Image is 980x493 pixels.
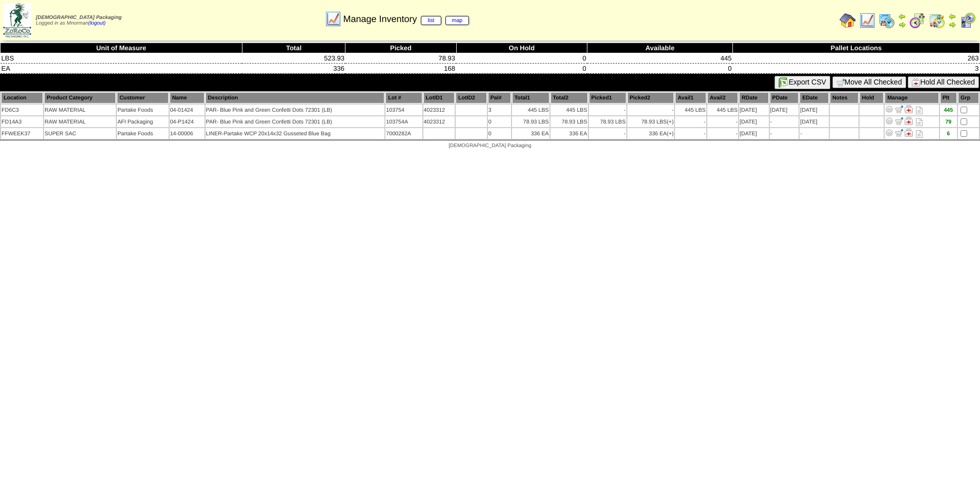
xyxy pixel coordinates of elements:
[325,11,341,27] img: line_graph.gif
[1,92,43,104] th: Location
[739,116,768,127] td: [DATE]
[898,12,906,20] img: arrowleft.gif
[732,43,979,53] th: Pallet Locations
[859,12,875,29] img: line_graph.gif
[421,16,441,25] a: list
[488,116,511,127] td: 0
[958,92,979,104] th: Grp
[832,76,906,88] button: Move All Checked
[587,43,733,53] th: Available
[879,12,895,29] img: calendarprod.gif
[456,43,587,53] th: On Hold
[88,20,106,26] a: (logout)
[423,105,455,115] td: 4023312
[627,116,675,127] td: 78.93 LBS
[1,53,242,64] td: LBS
[117,128,168,139] td: Partake Foods
[912,78,920,87] img: hold.gif
[627,128,675,139] td: 336 EA
[589,128,626,139] td: -
[905,129,913,137] img: Manage Hold
[800,105,829,115] td: [DATE]
[959,12,976,29] img: calendarcustomer.gif
[860,92,884,104] th: Hold
[1,105,43,115] td: FD6C3
[44,105,116,115] td: RAW MATERIAL
[929,12,945,29] img: calendarinout.gif
[909,12,926,29] img: calendarblend.gif
[117,116,168,127] td: AFI Packaging
[941,107,956,113] div: 445
[550,128,588,139] td: 336 EA
[675,128,706,139] td: -
[1,128,43,139] td: FFWEEK37
[44,116,116,127] td: RAW MATERIAL
[885,117,893,125] img: Adjust
[940,92,957,104] th: Plt
[589,116,626,127] td: 78.93 LBS
[117,92,168,104] th: Customer
[1,116,43,127] td: FD14A3
[445,16,469,25] a: map
[550,116,588,127] td: 78.93 LBS
[345,64,456,74] td: 168
[707,92,738,104] th: Avail2
[423,92,455,104] th: LotID1
[667,131,673,137] div: (+)
[512,105,549,115] td: 445 LBS
[1,43,242,53] th: Unit of Measure
[587,53,733,64] td: 445
[36,15,121,26] span: Logged in as Mnorman
[1,64,242,74] td: EA
[448,143,531,149] span: [DEMOGRAPHIC_DATA] Packaging
[345,53,456,64] td: 78.93
[456,64,587,74] td: 0
[774,76,830,89] button: Export CSV
[941,119,956,125] div: 79
[345,43,456,53] th: Picked
[840,12,856,29] img: home.gif
[895,105,903,113] img: Move
[488,105,511,115] td: 3
[423,116,455,127] td: 4023312
[800,92,829,104] th: EDate
[898,20,906,29] img: arrowright.gif
[456,92,487,104] th: LotID2
[830,92,859,104] th: Notes
[779,77,789,88] img: excel.gif
[732,64,979,74] td: 3
[739,92,768,104] th: RDate
[117,105,168,115] td: Partake Foods
[739,128,768,139] td: [DATE]
[948,20,956,29] img: arrowright.gif
[343,14,469,25] span: Manage Inventory
[800,128,829,139] td: -
[170,105,205,115] td: 04-01424
[675,116,706,127] td: -
[206,116,385,127] td: PAR- Blue Pink and Green Confetti Dots 72301 (LB)
[895,117,903,125] img: Move
[488,92,511,104] th: Pal#
[170,92,205,104] th: Name
[44,92,116,104] th: Product Category
[800,116,829,127] td: [DATE]
[589,92,626,104] th: Picked1
[242,53,345,64] td: 523.93
[242,64,345,74] td: 336
[3,3,31,37] img: zoroco-logo-small.webp
[170,116,205,127] td: 04-P1424
[770,105,799,115] td: [DATE]
[385,116,422,127] td: 103754A
[905,105,913,113] img: Manage Hold
[550,92,588,104] th: Total2
[675,105,706,115] td: 445 LBS
[206,92,385,104] th: Description
[627,92,675,104] th: Picked2
[667,119,673,125] div: (+)
[770,116,799,127] td: -
[941,131,956,137] div: 6
[512,128,549,139] td: 336 EA
[948,12,956,20] img: arrowleft.gif
[916,107,923,114] i: Note
[739,105,768,115] td: [DATE]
